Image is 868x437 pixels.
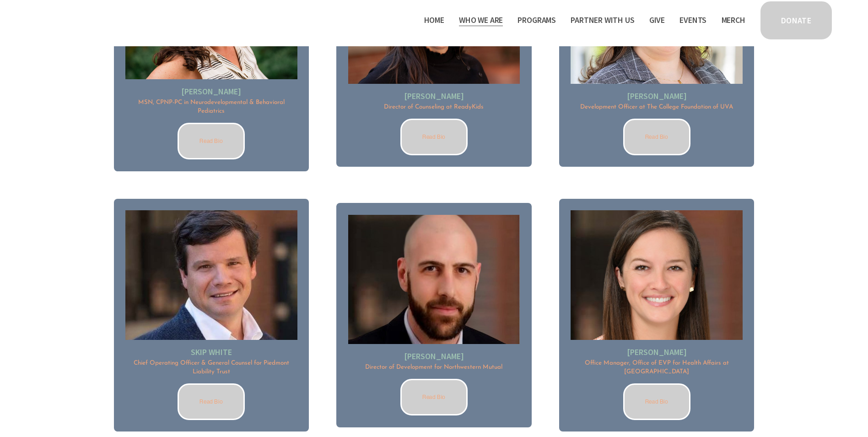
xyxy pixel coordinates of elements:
a: folder dropdown [571,13,634,27]
a: Read Bio [623,119,690,155]
h2: [PERSON_NAME] [125,86,297,97]
a: Merch [722,13,745,27]
p: Office Manager, Office of EVP for Health Affairs at [GEOGRAPHIC_DATA] [571,359,742,377]
p: Development Officer at The College Foundation of UVA [571,103,742,112]
span: Who We Are [459,14,503,27]
h2: [PERSON_NAME] [348,351,520,361]
a: folder dropdown [518,13,556,27]
a: Read Bio [400,119,468,155]
a: Give [649,13,665,27]
p: Chief Operating Officer & General Counsel for Piedmont Liability Trust [125,359,297,377]
h2: Skip white [125,347,297,357]
h2: [PERSON_NAME] [571,347,742,357]
a: Events [679,13,706,27]
h2: [PERSON_NAME] [571,91,742,101]
span: Partner With Us [571,14,634,27]
a: Read Bio [623,383,690,420]
a: Home [424,13,444,27]
p: Director of Counseling at ReadyKids [348,103,520,112]
a: folder dropdown [459,13,503,27]
p: MSN, CPNP-PC in Neurodevelopmental & Behavioral Pediatrics [125,98,297,116]
a: Read Bio [178,123,245,159]
a: Read Bio [178,383,245,420]
h2: [PERSON_NAME] [348,91,520,101]
span: Programs [518,14,556,27]
a: Read Bio [400,379,468,415]
p: Director of Development for Northwestern Mutual [348,363,520,372]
